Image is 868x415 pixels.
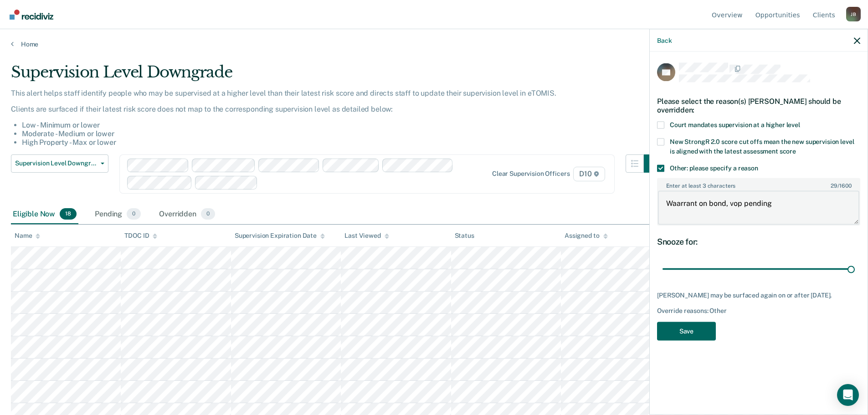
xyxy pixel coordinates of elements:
[11,40,857,48] a: Home
[455,232,474,240] div: Status
[11,105,662,113] p: Clients are surfaced if their latest risk score does not map to the corresponding supervision lev...
[565,232,607,240] div: Assigned to
[657,236,860,246] div: Snooze for:
[10,10,53,20] img: Recidiviz
[15,159,97,167] span: Supervision Level Downgrade
[670,164,758,171] span: Other: please specify a reason
[657,307,860,314] div: Override reasons: Other
[670,121,800,128] span: Court mandates supervision at a higher level
[11,63,662,89] div: Supervision Level Downgrade
[201,208,215,220] span: 0
[127,208,141,220] span: 0
[670,138,854,154] span: New StrongR 2.0 score cut offs mean the new supervision level is aligned with the latest assessme...
[831,182,851,189] span: / 1600
[22,121,662,129] li: Low - Minimum or lower
[831,182,837,189] span: 29
[124,232,157,240] div: TDOC ID
[15,232,40,240] div: Name
[657,89,860,121] div: Please select the reason(s) [PERSON_NAME] should be overridden:
[837,384,859,406] div: Open Intercom Messenger
[658,179,859,189] label: Enter at least 3 characters
[60,208,77,220] span: 18
[846,7,861,21] div: J B
[22,138,662,147] li: High Property - Max or lower
[846,7,861,21] button: Profile dropdown button
[657,36,672,44] button: Back
[344,232,389,240] div: Last Viewed
[93,205,143,225] div: Pending
[573,167,605,181] span: D10
[157,205,217,225] div: Overridden
[22,129,662,138] li: Moderate - Medium or lower
[492,170,570,178] div: Clear supervision officers
[658,191,859,225] textarea: Waarrant on bond, vop pending
[235,232,325,240] div: Supervision Expiration Date
[11,205,78,225] div: Eligible Now
[657,322,716,340] button: Save
[657,292,860,299] div: [PERSON_NAME] may be surfaced again on or after [DATE].
[11,89,662,97] p: This alert helps staff identify people who may be supervised at a higher level than their latest ...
